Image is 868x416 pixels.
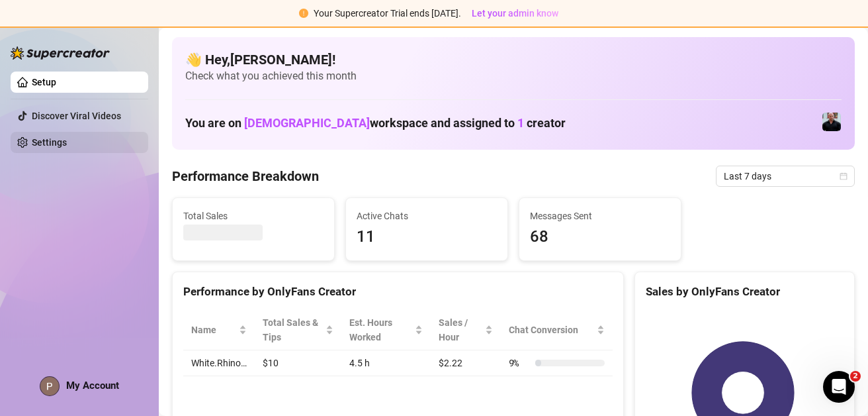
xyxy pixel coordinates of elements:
span: 11 [357,225,497,250]
span: calendar [840,172,847,180]
span: Chat Conversion [509,323,594,337]
span: [DEMOGRAPHIC_DATA] [244,116,370,130]
span: Last 7 days [724,166,847,186]
th: Total Sales & Tips [255,310,341,350]
span: My Account [66,380,119,391]
th: Chat Conversion [501,310,613,350]
div: Performance by OnlyFans Creator [183,283,613,301]
a: Discover Viral Videos [32,111,121,121]
span: Your Supercreator Trial ends [DATE]. [314,8,461,19]
span: Name [191,323,236,337]
td: $10 [255,350,341,376]
th: Sales / Hour [431,310,500,350]
h4: 👋 Hey, [PERSON_NAME] ! [185,50,842,69]
a: Setup [32,77,56,87]
th: Name [183,310,255,350]
span: 9 % [509,356,530,370]
td: $2.22 [431,350,500,376]
span: exclamation-circle [299,9,308,18]
span: Sales / Hour [439,315,482,344]
span: 2 [850,371,861,382]
td: 4.5 h [341,350,431,376]
span: Total Sales & Tips [263,315,323,344]
span: Total Sales [183,209,324,223]
a: Settings [32,137,67,148]
h4: Performance Breakdown [172,167,319,185]
td: White.Rhino… [183,350,255,376]
img: logo-BBDzfeDw.svg [11,46,110,60]
span: 1 [517,116,524,130]
span: 68 [530,225,670,250]
span: Active Chats [357,209,497,223]
div: Est. Hours Worked [349,315,412,344]
iframe: Intercom live chat [823,371,855,403]
div: Sales by OnlyFans Creator [646,283,844,301]
img: White.Rhino [822,113,841,131]
button: Let your admin know [466,5,564,21]
img: ACg8ocKAU_YwImRxE_3vi5LLQLziL8gf52FBWA3RpJw_7TENfeOBPw=s96-c [40,377,59,395]
span: Let your admin know [472,8,558,19]
span: Check what you achieved this month [185,69,842,83]
span: Messages Sent [530,209,670,223]
h1: You are on workspace and assigned to creator [185,116,566,130]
